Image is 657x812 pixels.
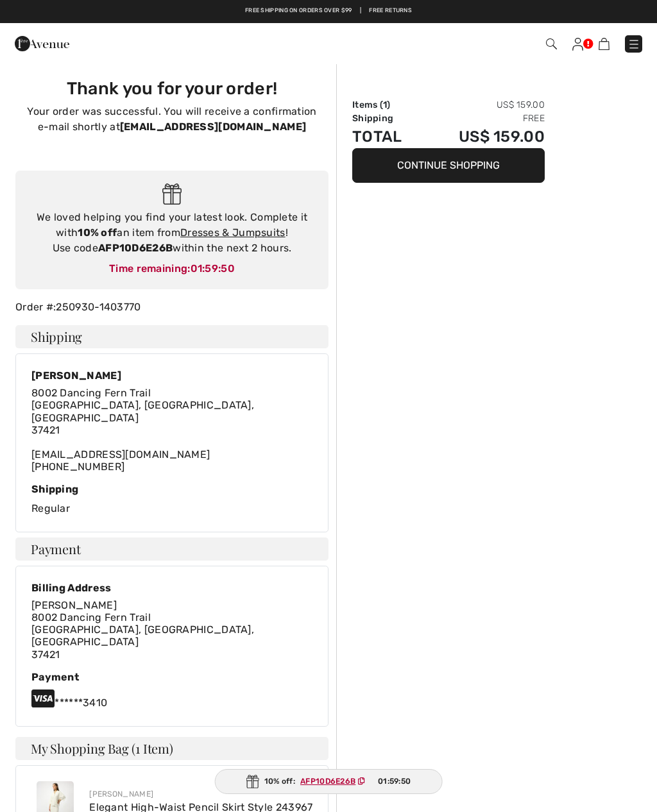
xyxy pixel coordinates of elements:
[627,38,640,51] img: Menu
[120,121,306,133] strong: [EMAIL_ADDRESS][DOMAIN_NAME]
[191,262,235,275] span: 01:59:50
[28,210,316,256] div: We loved helping you find your latest look. Complete it with an item from ! Use code within the n...
[546,38,557,49] img: Search
[423,98,545,112] td: US$ 159.00
[162,183,182,205] img: Gift.svg
[89,788,323,800] div: [PERSON_NAME]
[8,300,336,315] div: Order #:
[369,6,412,15] a: Free Returns
[215,769,443,794] div: 10% off:
[352,98,423,112] td: Items ( )
[383,99,387,110] span: 1
[15,31,69,56] img: 1ère Avenue
[28,261,316,276] div: Time remaining:
[300,777,355,786] ins: AFP10D6E26B
[378,775,411,787] span: 01:59:50
[78,226,117,239] strong: 10% off
[245,6,352,15] a: Free shipping on orders over $99
[423,125,545,148] td: US$ 159.00
[98,242,173,254] strong: AFP10D6E26B
[56,301,141,313] a: 250930-1403770
[15,37,69,49] a: 1ère Avenue
[31,582,312,594] div: Billing Address
[352,112,423,125] td: Shipping
[31,387,312,473] div: [EMAIL_ADDRESS][DOMAIN_NAME]
[31,369,312,382] div: [PERSON_NAME]
[23,104,321,135] p: Your order was successful. You will receive a confirmation e-mail shortly at
[31,671,312,683] div: Payment
[180,226,286,239] a: Dresses & Jumpsuits
[15,537,328,561] h4: Payment
[352,148,545,183] button: Continue Shopping
[15,737,328,760] h4: My Shopping Bag (1 Item)
[352,125,423,148] td: Total
[31,611,254,661] span: 8002 Dancing Fern Trail [GEOGRAPHIC_DATA], [GEOGRAPHIC_DATA], [GEOGRAPHIC_DATA] 37421
[31,599,117,611] span: [PERSON_NAME]
[15,325,328,348] h4: Shipping
[31,483,312,495] div: Shipping
[31,461,124,473] a: [PHONE_NUMBER]
[31,387,254,436] span: 8002 Dancing Fern Trail [GEOGRAPHIC_DATA], [GEOGRAPHIC_DATA], [GEOGRAPHIC_DATA] 37421
[423,112,545,125] td: Free
[599,38,610,50] img: Shopping Bag
[572,38,583,51] img: My Info
[23,78,321,99] h3: Thank you for your order!
[31,483,312,516] div: Regular
[360,6,361,15] span: |
[246,775,259,788] img: Gift.svg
